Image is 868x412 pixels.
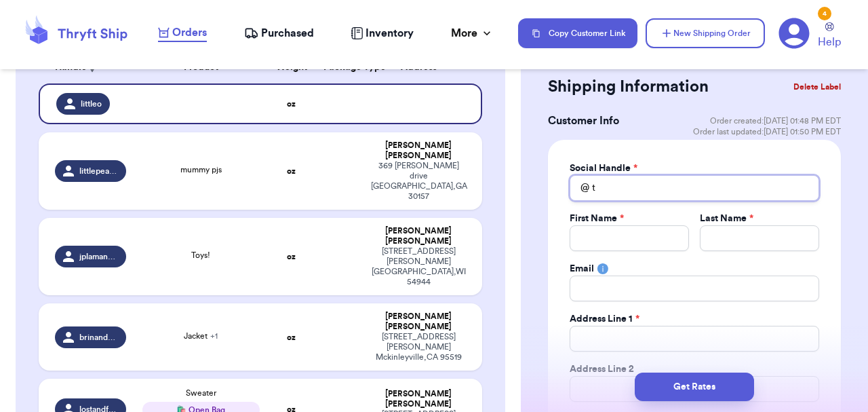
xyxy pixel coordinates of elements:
[79,251,118,262] span: jplamann22
[186,389,216,397] span: Sweater
[172,24,207,41] span: Orders
[788,72,846,102] button: Delete Label
[371,312,466,332] div: [PERSON_NAME] [PERSON_NAME]
[570,262,594,276] label: Email
[366,25,414,41] span: Inventory
[261,25,314,41] span: Purchased
[287,100,296,108] strong: oz
[693,126,841,137] span: Order last updated: [DATE] 01:50 PM EDT
[710,115,841,126] span: Order created: [DATE] 01:48 PM EDT
[818,34,841,50] span: Help
[818,22,841,50] a: Help
[548,113,619,129] h3: Customer Info
[371,226,466,246] div: [PERSON_NAME] [PERSON_NAME]
[351,25,414,41] a: Inventory
[287,167,296,175] strong: oz
[158,24,207,42] a: Orders
[287,252,296,261] strong: oz
[518,18,637,48] button: Copy Customer Link
[570,312,639,326] label: Address Line 1
[79,332,118,343] span: brinandbloomthrifts
[191,251,210,259] span: Toys!
[184,332,218,340] span: Jacket
[548,76,709,98] h2: Shipping Information
[371,141,466,161] div: [PERSON_NAME] [PERSON_NAME]
[570,175,589,201] div: @
[180,166,222,174] span: mummy pjs
[646,18,765,48] button: New Shipping Order
[371,332,466,362] div: [STREET_ADDRESS][PERSON_NAME] Mckinleyville , CA 95519
[244,25,314,41] a: Purchased
[635,373,754,401] button: Get Rates
[818,7,831,20] div: 4
[570,212,624,225] label: First Name
[778,18,810,49] a: 4
[79,166,118,176] span: littlepeach.thrifts
[570,162,637,175] label: Social Handle
[81,98,102,109] span: littleo
[287,333,296,341] strong: oz
[371,246,466,287] div: [STREET_ADDRESS][PERSON_NAME] [GEOGRAPHIC_DATA] , WI 54944
[371,389,466,409] div: [PERSON_NAME] [PERSON_NAME]
[451,25,494,41] div: More
[210,332,218,340] span: + 1
[371,161,466,202] div: 369 [PERSON_NAME] drive [GEOGRAPHIC_DATA] , GA 30157
[700,212,753,225] label: Last Name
